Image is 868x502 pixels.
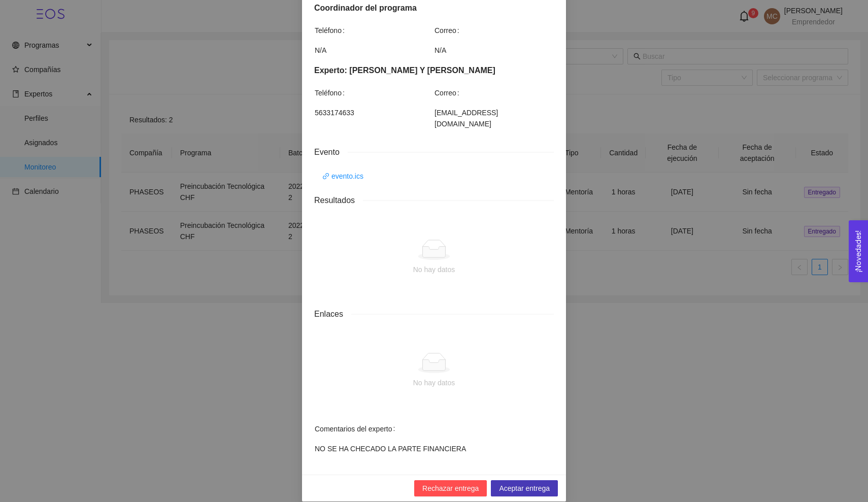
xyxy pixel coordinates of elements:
[849,220,868,282] button: Open Feedback Widget
[435,107,553,129] span: [EMAIL_ADDRESS][DOMAIN_NAME]
[499,483,550,494] span: Aceptar entrega
[314,308,351,320] span: Enlaces
[435,45,553,56] span: N/A
[314,64,554,77] div: Experto: [PERSON_NAME] Y [PERSON_NAME]
[315,423,399,434] span: Comentarios del experto
[435,87,463,98] span: Correo
[314,2,554,14] div: Coordinador del programa
[315,25,349,36] span: Teléfono
[322,264,546,275] div: No hay datos
[422,483,479,494] span: Rechazar entrega
[315,87,349,98] span: Teléfono
[314,146,348,158] span: Evento
[491,480,558,496] button: Aceptar entrega
[322,171,363,182] a: link evento.ics
[315,443,553,454] span: NO SE HA CHECADO LA PARTE FINANCIERA
[322,173,329,180] span: link
[315,107,433,118] span: 5633174633
[435,25,463,36] span: Correo
[314,194,363,207] span: Resultados
[315,45,433,56] span: N/A
[414,480,487,496] button: Rechazar entrega
[322,377,546,388] div: No hay datos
